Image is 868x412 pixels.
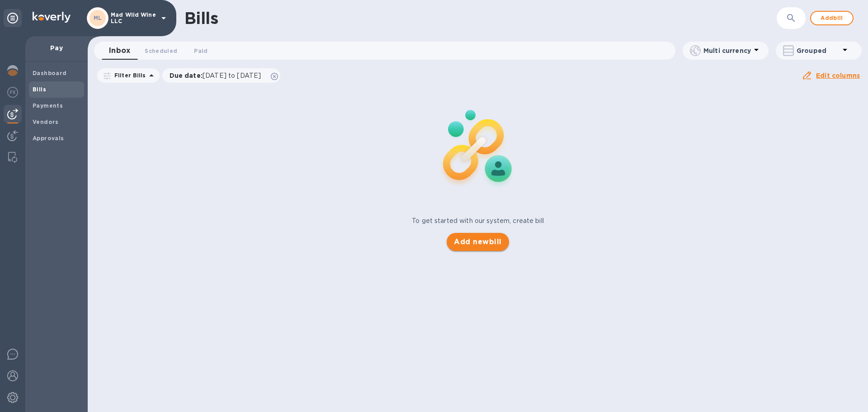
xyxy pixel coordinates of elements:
img: Logo [33,12,71,23]
b: Vendors [33,118,59,125]
span: Add new bill [454,237,501,247]
p: Mad Wild Wine LLC [111,12,156,24]
span: Add bill [818,13,845,24]
button: Add newbill [447,233,509,251]
div: Due date:[DATE] to [DATE] [162,68,281,83]
b: ML [94,14,102,21]
p: Filter Bills [111,71,146,79]
p: Pay [33,43,80,52]
b: Bills [33,86,46,93]
p: To get started with our system, create bill [412,216,544,226]
b: Payments [33,102,63,109]
span: Inbox [109,44,130,57]
span: [DATE] to [DATE] [203,72,261,79]
p: Grouped [797,46,840,55]
span: Scheduled [145,46,177,56]
p: Due date : [170,71,266,80]
b: Dashboard [33,70,67,76]
div: Unpin categories [4,9,22,27]
h1: Bills [184,9,218,28]
u: Edit columns [816,72,860,79]
b: Approvals [33,135,64,142]
img: Foreign exchange [7,87,18,98]
button: Addbill [810,11,854,25]
span: Paid [194,46,208,56]
p: Multi currency [703,46,751,55]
